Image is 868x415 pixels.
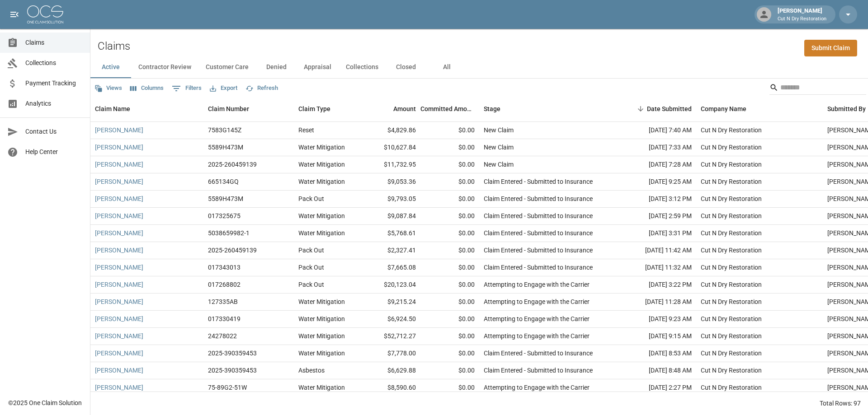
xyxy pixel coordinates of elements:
[701,383,762,392] div: Cut N Dry Restoration
[420,122,479,139] div: $0.00
[298,297,345,306] div: Water Mitigation
[95,349,143,358] a: [PERSON_NAME]
[362,208,420,225] div: $9,087.84
[208,211,241,220] div: 017325675
[95,143,143,152] a: [PERSON_NAME]
[297,56,339,78] button: Appraisal
[95,331,143,340] a: [PERSON_NAME]
[420,345,479,362] div: $0.00
[362,191,420,208] div: $9,793.05
[298,194,324,203] div: Pack Out
[95,263,143,272] a: [PERSON_NAME]
[92,81,124,95] button: Views
[95,246,143,255] a: [PERSON_NAME]
[298,177,345,186] div: Water Mitigation
[615,191,696,208] div: [DATE] 3:12 PM
[98,40,130,53] h2: Claims
[362,242,420,259] div: $2,327.41
[484,331,590,340] div: Attempting to Engage with the Carrier
[208,280,241,289] div: 017268802
[208,228,250,238] div: 5038659982-1
[701,160,762,169] div: Cut N Dry Restoration
[615,225,696,242] div: [DATE] 3:31 PM
[25,58,83,68] span: Collections
[298,331,345,340] div: Water Mitigation
[208,126,241,135] div: 7583G145Z
[484,349,593,358] div: Claim Entered - Submitted to Insurance
[701,228,762,238] div: Cut N Dry Restoration
[420,328,479,345] div: $0.00
[778,15,826,23] p: Cut N Dry Restoration
[25,147,83,157] span: Help Center
[27,5,63,23] img: ocs-logo-white-transparent.png
[701,297,762,306] div: Cut N Dry Restoration
[420,225,479,242] div: $0.00
[804,40,857,56] a: Submit Claim
[420,156,479,173] div: $0.00
[420,259,479,276] div: $0.00
[701,126,762,135] div: Cut N Dry Restoration
[294,96,362,121] div: Claim Type
[615,294,696,311] div: [DATE] 11:28 AM
[95,96,130,121] div: Claim Name
[484,383,590,392] div: Attempting to Engage with the Carrier
[362,122,420,139] div: $4,829.86
[298,280,324,289] div: Pack Out
[25,38,83,47] span: Claims
[8,398,82,407] div: © 2025 One Claim Solution
[420,208,479,225] div: $0.00
[701,280,762,289] div: Cut N Dry Restoration
[298,349,345,358] div: Water Mitigation
[298,366,325,375] div: Asbestos
[420,96,475,121] div: Committed Amount
[615,208,696,225] div: [DATE] 2:59 PM
[827,96,866,121] div: Submitted By
[5,5,24,23] button: open drawer
[701,211,762,220] div: Cut N Dry Restoration
[208,194,243,203] div: 5589H473M
[615,242,696,259] div: [DATE] 11:42 AM
[208,177,239,186] div: 665134GQ
[701,177,762,186] div: Cut N Dry Restoration
[615,345,696,362] div: [DATE] 8:53 AM
[647,96,692,121] div: Date Submitted
[208,383,247,392] div: 75-89G2-51W
[420,311,479,328] div: $0.00
[95,228,143,238] a: [PERSON_NAME]
[243,81,280,95] button: Refresh
[362,379,420,396] div: $8,590.60
[131,56,198,78] button: Contractor Review
[95,280,143,289] a: [PERSON_NAME]
[95,194,143,203] a: [PERSON_NAME]
[634,103,647,115] button: Sort
[362,259,420,276] div: $7,665.08
[615,156,696,173] div: [DATE] 7:28 AM
[615,362,696,379] div: [DATE] 8:48 AM
[208,160,257,169] div: 2025-260459139
[298,96,330,121] div: Claim Type
[701,349,762,358] div: Cut N Dry Restoration
[615,122,696,139] div: [DATE] 7:40 AM
[208,96,249,121] div: Claim Number
[362,294,420,311] div: $9,215.24
[203,96,294,121] div: Claim Number
[420,173,479,191] div: $0.00
[701,194,762,203] div: Cut N Dry Restoration
[208,314,241,323] div: 017330419
[420,362,479,379] div: $0.00
[298,263,324,272] div: Pack Out
[701,263,762,272] div: Cut N Dry Restoration
[701,366,762,375] div: Cut N Dry Restoration
[90,56,131,78] button: Active
[484,126,514,135] div: New Claim
[701,246,762,255] div: Cut N Dry Restoration
[484,194,593,203] div: Claim Entered - Submitted to Insurance
[362,96,420,121] div: Amount
[362,276,420,294] div: $20,123.04
[208,246,257,255] div: 2025-260459139
[615,173,696,191] div: [DATE] 9:25 AM
[95,126,143,135] a: [PERSON_NAME]
[696,96,823,121] div: Company Name
[208,81,240,95] button: Export
[484,96,500,121] div: Stage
